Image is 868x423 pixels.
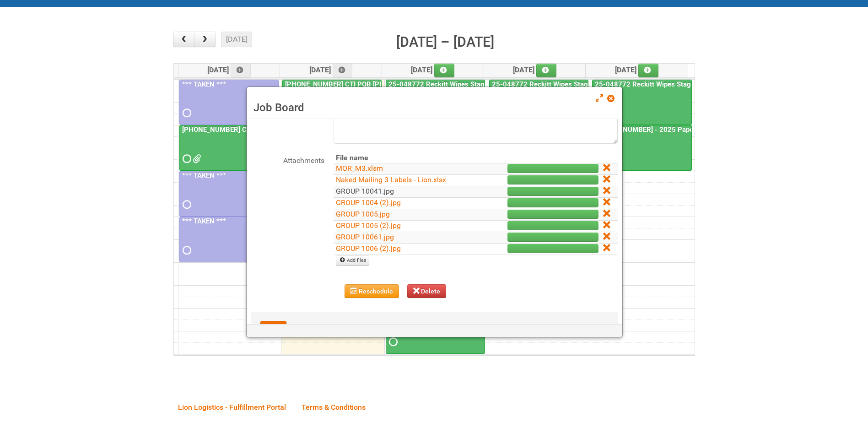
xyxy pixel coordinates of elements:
a: Add an event [231,64,251,77]
a: [PHONE_NUMBER] CTI PQB [PERSON_NAME] Real US - blinding day [283,80,497,88]
span: [DATE] [207,65,251,74]
a: GROUP 1005.jpg [336,210,390,218]
a: Add an event [333,64,353,77]
a: 25-048772 Reckitt Wipes Stage 4 - blinding/labeling day [593,80,773,88]
a: [PHONE_NUMBER] CTI PQB [PERSON_NAME] Real US - blinding day [179,125,279,171]
a: GROUP 1006 (2).jpg [336,244,401,253]
a: 25-048772 Reckitt Wipes Stage 4 - blinding/labeling day [387,80,566,88]
span: Lion Logistics - Fulfillment Portal [178,403,286,412]
h2: [DATE] – [DATE] [396,32,494,53]
button: Delete [407,284,447,298]
a: Add an event [434,64,454,77]
a: [PHONE_NUMBER] CTI PQB [PERSON_NAME] Real US - blinding day [282,80,382,125]
a: Lion Logistics - Fulfillment Portal [171,393,293,421]
span: [DATE] [309,65,353,74]
button: [DATE] [221,32,252,47]
a: Terms & Conditions [295,393,372,421]
a: 25-048772 Reckitt Wipes Stage 4 - blinding/labeling day [386,80,485,125]
span: [DATE] [615,65,658,74]
a: GROUP 10061.jpg [336,233,394,241]
a: GROUP 10041.jpg [336,187,394,195]
h3: Job Board [253,101,615,114]
a: Naked Mailing 3 Labels - Lion.xlsx [336,175,446,184]
span: Requested [183,247,189,254]
span: [DATE] [513,65,556,74]
button: Save [260,321,286,335]
span: Requested [389,339,395,345]
a: Add an event [536,64,556,77]
a: 25-048772 Reckitt Wipes Stage 4 - blinding/labeling day [490,80,670,88]
a: [PHONE_NUMBER] - 2025 Paper Towel Landscape - Packing Day [592,125,692,171]
a: GROUP 1005 (2).jpg [336,221,401,230]
span: Requested [183,110,189,116]
span: [DATE] [411,65,454,74]
a: 25-048772 Reckitt Wipes Stage 4 - blinding/labeling day [592,80,692,125]
button: Reschedule [345,284,399,298]
span: Requested [183,156,189,162]
a: Add files [336,255,369,266]
a: Add an event [638,64,658,77]
a: GROUP 1004 (2).jpg [336,198,401,207]
span: Terms & Conditions [302,403,366,412]
a: 25-048772 Reckitt Wipes Stage 4 - blinding/labeling day [489,80,588,125]
span: Requested [183,201,189,208]
a: [PHONE_NUMBER] CTI PQB [PERSON_NAME] Real US - blinding day [180,125,394,134]
span: Front Label KRAFT batch 2 (02.26.26) - code AZ05 use 2nd.docx Front Label KRAFT batch 2 (02.26.26... [193,156,199,162]
th: File name [334,153,470,163]
label: Attachments [251,153,324,166]
a: MOR_M3.xlsm [336,164,383,173]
